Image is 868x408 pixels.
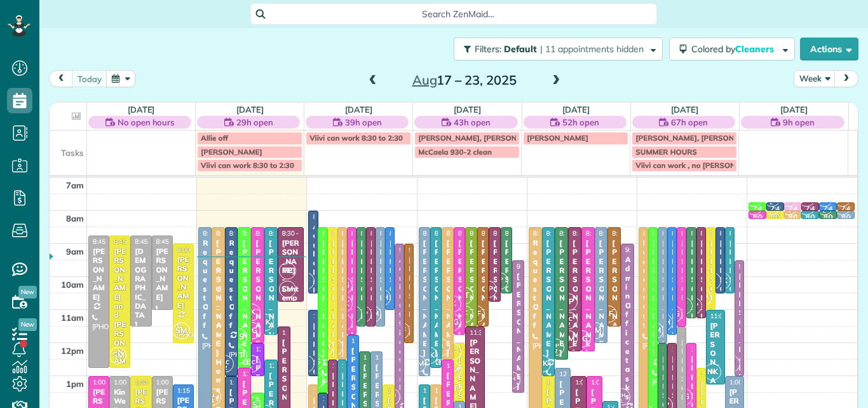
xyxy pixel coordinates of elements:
div: [PERSON_NAME] [268,239,274,358]
span: 7am [66,180,84,190]
span: NK [704,363,721,381]
span: 8:30 - 12:00 [599,229,634,237]
div: [PERSON_NAME] [379,239,381,358]
span: LC [248,358,255,365]
span: 8:30 - 10:45 [282,229,316,237]
span: 11:00 - 1:15 [710,312,745,320]
div: [PERSON_NAME] [423,239,426,358]
span: Cleaners [735,43,776,55]
button: next [834,70,858,87]
span: 8:30 - 5:30 [533,229,564,237]
div: [PERSON_NAME] [177,255,190,310]
div: [PERSON_NAME] [700,239,702,358]
span: 11:30 - 3:15 [470,328,504,337]
div: [PERSON_NAME] [481,239,485,358]
span: 8:45 - 12:45 [114,237,148,246]
span: VG [243,322,261,339]
span: SM [279,281,296,298]
span: 8:30 - 11:30 [370,229,405,237]
span: MH [388,391,397,398]
span: TT [230,347,247,364]
div: [PERSON_NAME] [738,272,740,391]
div: [PERSON_NAME] [710,321,721,404]
div: [PERSON_NAME] [671,239,673,358]
button: today [72,70,107,87]
span: 1:30 - 5:30 [322,395,353,403]
span: AC [222,358,229,365]
span: 11:30 - 2:30 [681,328,715,337]
small: 4 [205,395,220,407]
span: Allie off [201,133,228,143]
span: 29h open [236,116,273,129]
span: 9h open [783,116,815,129]
button: Week [794,70,836,87]
span: 67h open [671,116,708,129]
div: [PERSON_NAME] [351,239,353,358]
span: Colored by [691,43,778,55]
span: AL [331,342,338,349]
span: VS [230,328,247,346]
span: 8:30 - 5:30 [203,229,233,237]
div: [PERSON_NAME] [255,239,261,358]
div: Request Off [229,239,234,330]
span: 12:15 - 4:15 [363,353,398,362]
span: 1:15 - 3:15 [177,386,208,395]
span: SM [560,330,578,348]
span: 8:45 - 11:00 [156,237,191,246]
span: SM [173,322,190,339]
span: 12:45 - 4:30 [559,370,593,378]
div: [DEMOGRAPHIC_DATA][PERSON_NAME] [134,247,147,384]
span: 9:00 - 12:00 [177,246,212,254]
span: 8:00 - 10:30 [313,213,347,221]
span: 8:30 - 1:00 [546,229,577,237]
span: 8:30 - 11:45 [672,229,706,237]
div: [PERSON_NAME] [690,239,692,358]
span: 8:30 - 11:15 [691,229,725,237]
span: 8:30 - 12:15 [573,229,607,237]
div: [PERSON_NAME] [585,239,591,358]
div: [PERSON_NAME] [546,239,552,358]
span: 8:30 - 10:30 [720,229,754,237]
span: SP [350,309,357,316]
a: [DATE] [236,104,264,115]
span: [PERSON_NAME], [PERSON_NAME] [418,133,545,143]
div: Aculabs Ft [US_STATE] [312,222,314,396]
span: 8:30 - 1:00 [423,229,454,237]
div: Request Off [202,239,208,330]
span: 8:30 - 12:00 [255,229,290,237]
div: [PERSON_NAME] [572,239,578,358]
small: 2 [217,362,233,374]
span: 8:30 - 2:00 [216,229,247,237]
span: 1pm [66,379,84,389]
span: 8:30 - 12:30 [446,229,480,237]
a: [DATE] [128,104,155,115]
span: 1:15 - 4:15 [313,386,343,395]
span: 8:30 - 11:15 [701,229,735,237]
small: 2 [561,319,577,331]
div: [PERSON_NAME] [559,239,564,358]
span: AC [302,358,309,365]
button: Colored byCleaners [669,38,795,60]
span: 8:30 - 1:00 [229,229,260,237]
span: 8:30 - 12:45 [435,229,469,237]
div: [PERSON_NAME] [322,239,323,358]
span: 1:00 - 4:00 [135,378,165,386]
div: [PERSON_NAME] [370,239,372,358]
span: 12:30 - 3:45 [446,362,480,370]
a: [DATE] [345,104,372,115]
span: 8:30 - 11:30 [681,229,715,237]
span: New [18,318,37,331]
span: 9am [66,246,84,257]
span: 8:45 - 11:30 [135,237,169,246]
button: Filters: Default | 11 appointments hidden [454,38,663,60]
span: 8:30 - 10:30 [505,229,539,237]
span: 9:30 - 1:00 [739,262,770,271]
div: [PERSON_NAME] [458,239,461,358]
div: Admin Office tasks [625,255,630,402]
span: 12:45 - 4:45 [242,370,276,378]
div: [PERSON_NAME] [710,239,712,358]
span: TP [279,262,296,279]
span: IK [243,304,261,321]
div: [PERSON_NAME] [681,239,682,358]
a: [DATE] [454,104,481,115]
